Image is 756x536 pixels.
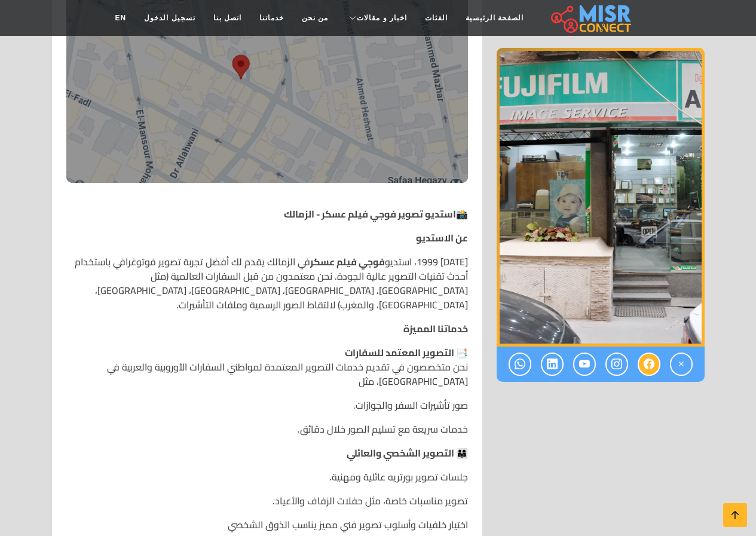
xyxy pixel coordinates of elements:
p: خدمات سريعة مع تسليم الصور خلال دقائق. [66,422,468,436]
a: الفئات [416,7,457,29]
a: من نحن [293,7,337,29]
a: اتصل بنا [204,7,250,29]
img: main.misr_connect [551,3,631,33]
img: استديو تصوير فوجي فيلم عسكر [497,48,705,347]
span: اخبار و مقالات [357,13,407,23]
strong: فوجي فيلم عسكر [310,253,385,271]
a: خدماتنا [250,7,293,29]
strong: خدماتنا المميزة [403,320,468,338]
p: اختيار خلفيات وأسلوب تصوير فني مميز يناسب الذوق الشخصي [66,517,468,532]
strong: عن الاستديو [416,229,468,247]
strong: 📑 التصوير المعتمد للسفارات [345,344,468,362]
p: [DATE] 1999، استديو في الزمالك يقدم لك أفضل تجربة تصوير فوتوغرافي باستخدام أحدث تقنيات التصوير عا... [66,255,468,312]
div: 1 / 1 [497,48,705,347]
p: نحن متخصصون في تقديم خدمات التصوير المعتمدة لمواطني السفارات الأوروبية والعربية في [GEOGRAPHIC_DA... [66,345,468,388]
strong: استديو تصوير فوجي فيلم عسكر - الزمالك [284,205,456,223]
p: تصوير مناسبات خاصة، مثل حفلات الزفاف والأعياد. [66,494,468,508]
a: الصفحة الرئيسية [457,7,532,29]
a: تسجيل الدخول [135,7,204,29]
a: EN [106,7,136,29]
p: 📸 [66,207,468,221]
strong: 👨‍👩‍👧 التصوير الشخصي والعائلي [347,444,468,462]
a: اخبار و مقالات [337,7,416,29]
p: صور تأشيرات السفر والجوازات. [66,398,468,412]
p: جلسات تصوير بورتريه عائلية ومهنية. [66,470,468,484]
